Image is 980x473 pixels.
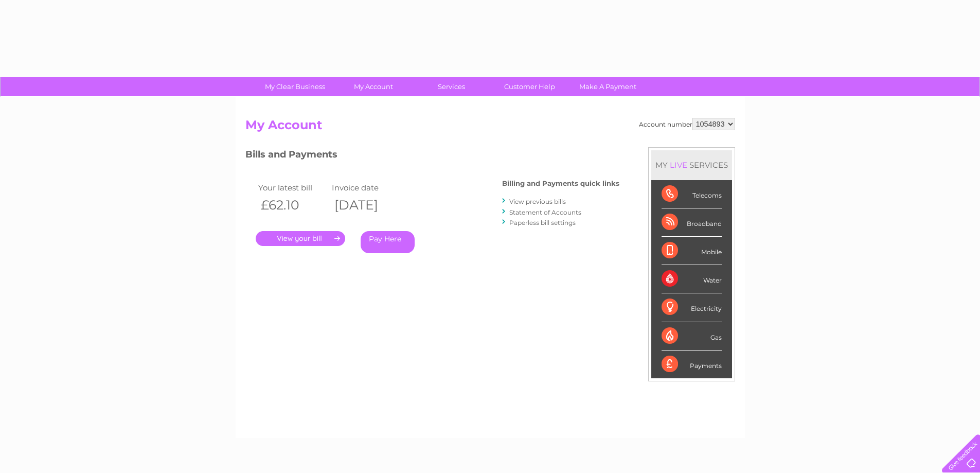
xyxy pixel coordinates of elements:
div: Water [662,265,722,293]
h4: Billing and Payments quick links [502,180,619,187]
a: Paperless bill settings [509,219,576,226]
div: Electricity [662,293,722,322]
a: Pay Here [361,231,415,253]
div: Mobile [662,237,722,265]
a: My Clear Business [253,77,337,96]
a: . [256,231,345,246]
a: Services [409,77,494,96]
h2: My Account [245,118,735,137]
a: Make A Payment [565,77,650,96]
div: Telecoms [662,180,722,208]
a: Statement of Accounts [509,208,581,216]
a: View previous bills [509,198,566,205]
div: LIVE [668,160,689,170]
div: Broadband [662,208,722,237]
th: £62.10 [256,195,330,216]
h3: Bills and Payments [245,147,619,165]
a: My Account [331,77,416,96]
td: Your latest bill [256,181,330,195]
a: Customer Help [487,77,572,96]
div: MY SERVICES [651,150,732,180]
div: Gas [662,322,722,351]
th: [DATE] [329,195,403,216]
div: Payments [662,351,722,378]
td: Invoice date [329,181,403,195]
div: Account number [639,118,735,130]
